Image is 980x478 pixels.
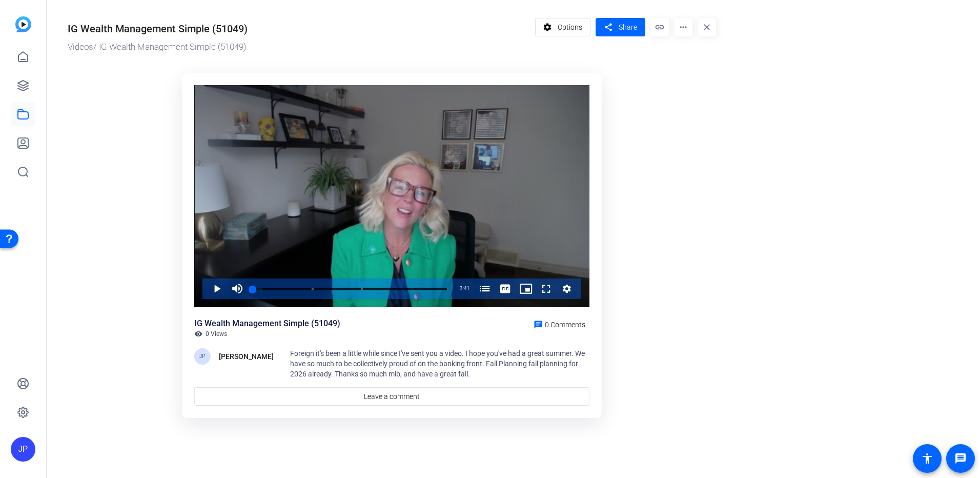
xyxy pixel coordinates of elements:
[194,348,211,365] div: JP
[206,330,227,338] span: 0 Views
[458,286,459,291] span: -
[68,41,530,54] div: / IG Wealth Management Simple (51049)
[954,452,967,465] mat-icon: message
[619,22,637,33] span: Share
[529,317,589,330] a: 0 Comments
[253,288,448,290] div: Progress Bar
[650,18,669,36] mat-icon: link
[194,330,202,338] mat-icon: visibility
[68,42,93,52] a: Videos
[545,321,585,329] span: 0 Comments
[11,437,35,462] div: JP
[194,317,340,330] div: IG Wealth Management Simple (51049)
[516,278,536,299] button: Picture-in-Picture
[921,452,933,465] mat-icon: accessibility
[207,278,227,299] button: Play
[534,320,543,329] mat-icon: chat
[558,17,582,37] span: Options
[602,21,615,34] mat-icon: share
[68,21,248,36] div: IG Wealth Management Simple (51049)
[460,286,469,291] span: 3:41
[194,85,589,308] div: Video Player
[15,16,31,32] img: blue-gradient.svg
[698,18,716,36] mat-icon: close
[536,278,557,299] button: Fullscreen
[495,278,516,299] button: Captions
[541,17,554,37] mat-icon: settings
[227,278,248,299] button: Mute
[674,18,692,36] mat-icon: more_horiz
[596,18,645,36] button: Share
[364,391,420,402] span: Leave a comment
[475,278,495,299] button: Chapters
[219,350,274,363] div: [PERSON_NAME]
[290,349,585,378] span: Foreign it's been a little while since I've sent you a video. I hope you've had a great summer. W...
[194,387,589,406] a: Leave a comment
[535,18,591,36] button: Options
